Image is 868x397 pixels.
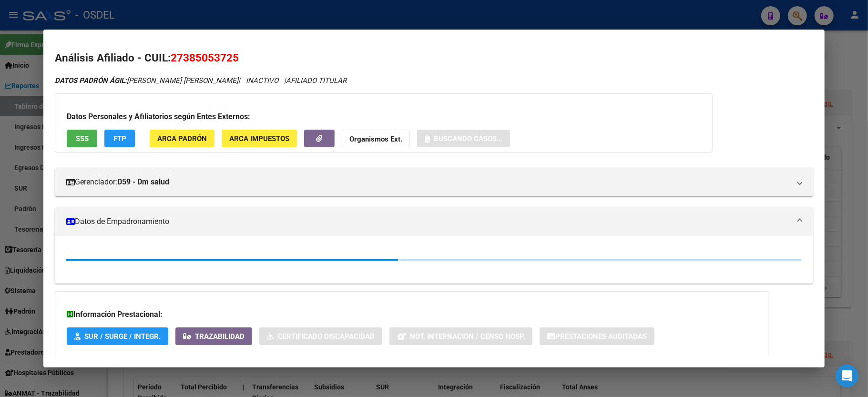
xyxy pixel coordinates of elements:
[55,207,813,236] mat-expansion-panel-header: Datos de Empadronamiento
[555,332,647,341] span: Prestaciones Auditadas
[836,365,858,387] div: Open Intercom Messenger
[195,332,245,341] span: Trazabilidad
[84,332,161,341] span: SUR / SURGE / INTEGR.
[76,134,89,143] span: SSS
[67,327,168,345] button: SUR / SURGE / INTEGR.
[67,111,701,122] h3: Datos Personales y Afiliatorios según Entes Externos:
[55,76,127,85] strong: DATOS PADRÓN ÁGIL:
[113,134,126,143] span: FTP
[67,309,757,320] h3: Información Prestacional:
[55,76,238,85] span: [PERSON_NAME] [PERSON_NAME]
[342,130,410,147] button: Organismos Ext.
[434,134,502,143] span: Buscando casos...
[259,327,382,345] button: Certificado Discapacidad
[55,236,813,284] div: Datos de Empadronamiento
[286,76,347,85] span: AFILIADO TITULAR
[540,327,654,345] button: Prestaciones Auditadas
[117,176,169,188] strong: D59 - Dm salud
[104,130,135,147] button: FTP
[175,327,252,345] button: Trazabilidad
[278,332,375,341] span: Certificado Discapacidad
[67,130,97,147] button: SSS
[157,134,207,143] span: ARCA Padrón
[229,134,289,143] span: ARCA Impuestos
[66,176,790,188] mat-panel-title: Gerenciador:
[55,50,813,66] h2: Análisis Afiliado - CUIL:
[349,135,402,143] strong: Organismos Ext.
[410,332,525,341] span: Not. Internacion / Censo Hosp.
[417,130,510,147] button: Buscando casos...
[150,130,214,147] button: ARCA Padrón
[55,168,813,196] mat-expansion-panel-header: Gerenciador:D59 - Dm salud
[222,130,297,147] button: ARCA Impuestos
[171,51,239,64] span: 27385053725
[55,76,347,85] i: | INACTIVO |
[389,327,532,345] button: Not. Internacion / Censo Hosp.
[66,216,790,227] mat-panel-title: Datos de Empadronamiento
